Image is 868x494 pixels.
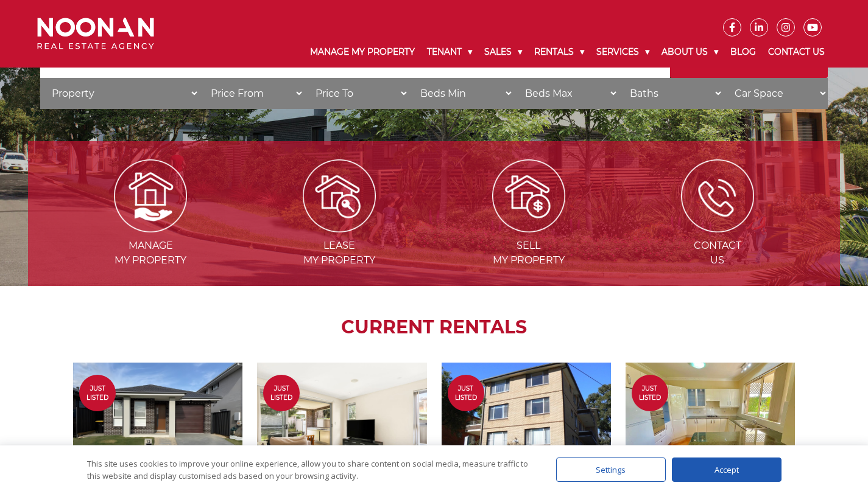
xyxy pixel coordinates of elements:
a: Manage My Property [304,37,421,68]
span: Just Listed [448,384,484,402]
a: Contact Us [762,37,831,68]
img: Manage my Property [114,159,187,232]
span: Lease my Property [246,238,432,268]
img: ICONS [681,159,754,232]
a: Sales [478,37,528,68]
a: Services [590,37,655,68]
div: Settings [556,457,666,482]
div: Accept [672,457,782,482]
span: Just Listed [632,384,668,402]
a: Lease my property Leasemy Property [246,189,432,266]
h2: CURRENT RENTALS [58,316,810,338]
img: Sell my property [492,159,565,232]
a: Manage my Property Managemy Property [57,189,244,266]
a: Sell my property Sellmy Property [436,189,622,266]
a: Rentals [528,37,590,68]
div: This site uses cookies to improve your online experience, allow you to share content on social me... [87,457,532,482]
span: Sell my Property [436,238,622,268]
span: Just Listed [263,384,300,402]
a: Tenant [421,37,478,68]
span: Contact Us [624,238,811,268]
a: Blog [724,37,762,68]
span: Manage my Property [57,238,244,268]
img: Lease my property [303,159,376,232]
a: ICONS ContactUs [624,189,811,266]
img: Noonan Real Estate Agency [37,18,154,50]
span: Just Listed [79,384,116,402]
a: About Us [655,37,724,68]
